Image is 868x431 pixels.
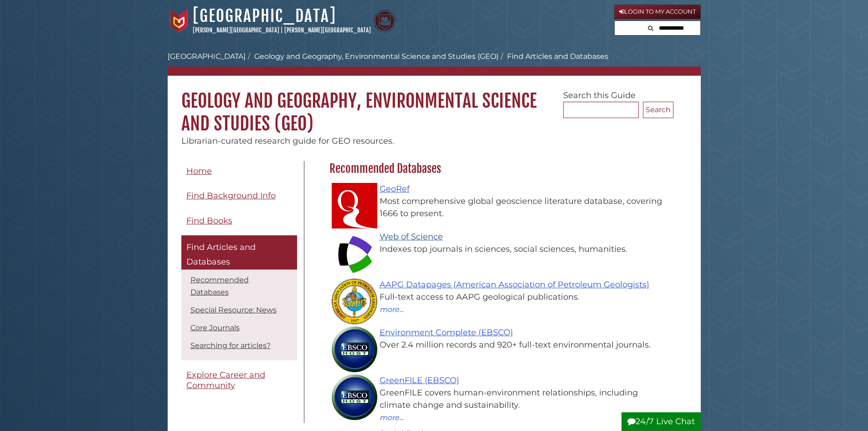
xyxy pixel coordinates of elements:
[181,365,297,395] a: Explore Career and Community
[339,291,669,303] div: Full-text access to AAPG geological publications.
[325,161,673,176] h2: Recommended Databases
[643,102,673,118] button: Search
[380,411,404,423] button: more...
[281,26,283,34] span: |
[168,76,701,135] h1: Geology and Geography, Environmental Science and Studies (GEO)
[168,51,701,76] nav: breadcrumb
[380,327,513,338] a: Environment Complete (EBSCO)
[181,136,394,146] span: Librarian-curated research guide for GEO resources.
[339,195,669,220] div: Most comprehensive global geoscience literature database, covering 1666 to present.
[254,52,498,61] a: Geology and Geography, Environmental Science and Studies (GEO)
[181,211,297,231] a: Find Books
[621,412,701,431] button: 24/7 Live Chat
[186,242,256,267] span: Find Articles and Databases
[193,26,279,34] a: [PERSON_NAME][GEOGRAPHIC_DATA]
[181,235,297,270] a: Find Articles and Databases
[498,51,608,62] li: Find Articles and Databases
[186,216,232,226] span: Find Books
[339,243,669,255] div: Indexes top journals in sciences, social sciences, humanities.
[193,6,336,26] a: [GEOGRAPHIC_DATA]
[648,25,653,31] i: Search
[380,232,443,242] a: Web of Science
[190,275,249,296] a: Recommended Databases
[181,186,297,206] a: Find Background Info
[186,166,212,176] span: Home
[190,306,277,314] a: Special Resource: News
[380,303,404,315] button: more...
[168,10,190,32] img: Calvin University
[181,161,297,182] a: Home
[373,10,396,32] img: Calvin Theological Seminary
[186,191,276,201] span: Find Background Info
[380,375,459,385] a: GreenFILE (EBSCO)
[190,341,271,350] a: Searching for articles?
[181,161,297,400] div: Guide Pages
[339,387,669,411] div: GreenFILE covers human-environment relationships, including climate change and sustainability.
[380,280,649,290] a: AAPG Datapages (American Association of Petroleum Geologists)
[186,370,265,390] span: Explore Career and Community
[190,323,240,332] a: Core Journals
[380,184,410,194] a: GeoRef
[339,339,669,351] div: Over 2.4 million records and 920+ full-text environmental journals.
[645,21,656,33] button: Search
[614,5,701,19] a: Login to My Account
[284,26,371,34] a: [PERSON_NAME][GEOGRAPHIC_DATA]
[168,52,246,61] a: [GEOGRAPHIC_DATA]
